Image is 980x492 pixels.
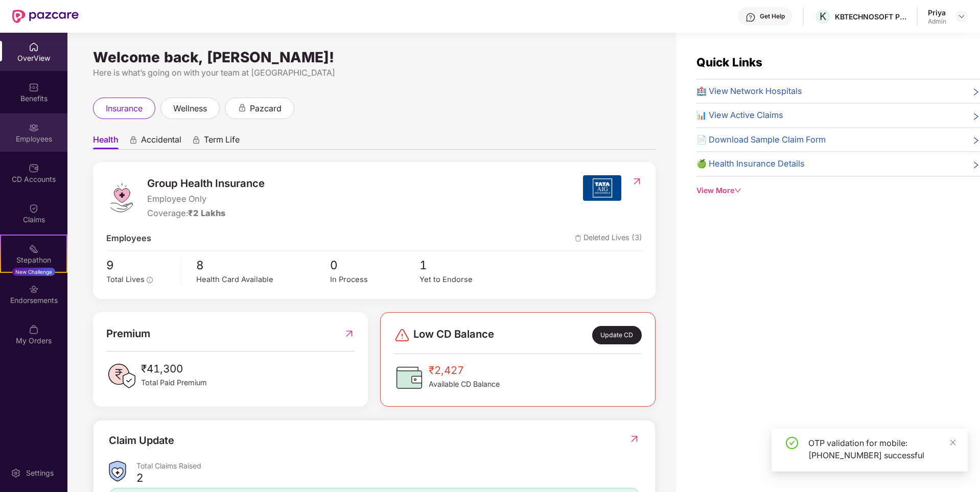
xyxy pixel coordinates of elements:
[106,102,143,115] span: insurance
[696,85,802,98] span: 🏥 View Network Hospitals
[808,437,955,461] div: OTP validation for mobile: [PHONE_NUMBER] successful
[11,468,21,478] img: svg+xml;base64,PHN2ZyBpZD0iU2V0dGluZy0yMHgyMCIgeG1sbnM9Imh0dHA6Ly93d3cudzMub3JnLzIwMDAvc3ZnIiB3aW...
[196,256,330,274] span: 8
[330,274,419,286] div: In Process
[106,361,137,391] img: PaidPremiumIcon
[106,275,145,284] span: Total Lives
[136,461,640,471] div: Total Claims Raised
[928,17,946,26] div: Admin
[29,244,39,254] img: svg+xml;base64,PHN2ZyB4bWxucz0iaHR0cDovL3d3dy53My5vcmcvMjAwMC9zdmciIHdpZHRoPSIyMSIgaGVpZ2h0PSIyMC...
[173,102,207,115] span: wellness
[106,232,151,245] span: Employees
[106,182,137,213] img: logo
[147,193,265,206] span: Employee Only
[972,159,980,171] span: right
[129,135,138,145] div: animation
[629,434,640,444] img: RedirectIcon
[330,256,419,274] span: 0
[592,326,642,344] div: Update CD
[29,42,39,52] img: svg+xml;base64,PHN2ZyBpZD0iSG9tZSIgeG1sbnM9Imh0dHA6Ly93d3cudzMub3JnLzIwMDAvc3ZnIiB3aWR0aD0iMjAiIG...
[141,134,181,149] span: Accidental
[972,87,980,98] span: right
[250,102,282,115] span: pazcard
[196,274,330,286] div: Health Card Available
[93,53,656,61] div: Welcome back, [PERSON_NAME]!
[820,10,826,22] span: K
[12,10,79,23] img: New Pazcare Logo
[583,175,621,201] img: insurerIcon
[192,135,201,145] div: animation
[93,134,119,149] span: Health
[93,66,656,79] div: Here is what’s going on with your team at [GEOGRAPHIC_DATA]
[394,362,425,393] img: CDBalanceIcon
[575,235,581,242] img: deleteIcon
[29,203,39,214] img: svg+xml;base64,PHN2ZyBpZD0iQ2xhaW0iIHhtbG5zPSJodHRwOi8vd3d3LnczLm9yZy8yMDAwL3N2ZyIgd2lkdGg9IjIwIi...
[106,325,150,342] span: Premium
[835,12,906,21] div: KBTECHNOSOFT PRIVATE LIMITED
[696,133,826,147] span: 📄 Download Sample Claim Form
[147,277,153,283] span: info-circle
[696,157,805,171] span: 🍏 Health Insurance Details
[12,268,55,276] div: New Challenge
[696,55,762,69] span: Quick Links
[29,123,39,133] img: svg+xml;base64,PHN2ZyBpZD0iRW1wbG95ZWVzIiB4bWxucz0iaHR0cDovL3d3dy53My5vcmcvMjAwMC9zdmciIHdpZHRoPS...
[1,255,66,265] div: Stepathon
[29,324,39,335] img: svg+xml;base64,PHN2ZyBpZD0iTXlfT3JkZXJzIiBkYXRhLW5hbWU9Ik15IE9yZGVycyIgeG1sbnM9Imh0dHA6Ly93d3cudz...
[29,284,39,294] img: svg+xml;base64,PHN2ZyBpZD0iRW5kb3JzZW1lbnRzIiB4bWxucz0iaHR0cDovL3d3dy53My5vcmcvMjAwMC9zdmciIHdpZH...
[786,437,798,449] span: check-circle
[29,163,39,173] img: svg+xml;base64,PHN2ZyBpZD0iQ0RfQWNjb3VudHMiIGRhdGEtbmFtZT0iQ0QgQWNjb3VudHMiIHhtbG5zPSJodHRwOi8vd3...
[429,379,500,390] span: Available CD Balance
[972,135,980,147] span: right
[141,361,207,377] span: ₹41,300
[734,187,741,194] span: down
[23,468,57,478] div: Settings
[760,12,785,20] div: Get Help
[949,439,956,446] span: close
[972,111,980,122] span: right
[147,175,265,192] span: Group Health Insurance
[928,8,946,17] div: Priya
[109,461,126,482] img: ClaimsSummaryIcon
[204,134,240,149] span: Term Life
[419,256,509,274] span: 1
[344,325,355,342] img: RedirectIcon
[958,12,966,20] img: svg+xml;base64,PHN2ZyBpZD0iRHJvcGRvd24tMzJ4MzIiIHhtbG5zPSJodHRwOi8vd3d3LnczLm9yZy8yMDAwL3N2ZyIgd2...
[745,12,756,22] img: svg+xml;base64,PHN2ZyBpZD0iSGVscC0zMngzMiIgeG1sbnM9Imh0dHA6Ly93d3cudzMub3JnLzIwMDAvc3ZnIiB3aWR0aD...
[188,208,225,218] span: ₹2 Lakhs
[696,185,980,196] div: View More
[696,109,783,122] span: 📊 View Active Claims
[106,256,173,274] span: 9
[413,326,494,344] span: Low CD Balance
[109,433,174,449] div: Claim Update
[429,362,500,379] span: ₹2,427
[29,82,39,92] img: svg+xml;base64,PHN2ZyBpZD0iQmVuZWZpdHMiIHhtbG5zPSJodHRwOi8vd3d3LnczLm9yZy8yMDAwL3N2ZyIgd2lkdGg9Ij...
[575,232,642,245] span: Deleted Lives (3)
[147,207,265,220] div: Coverage:
[394,327,410,343] img: svg+xml;base64,PHN2ZyBpZD0iRGFuZ2VyLTMyeDMyIiB4bWxucz0iaHR0cDovL3d3dy53My5vcmcvMjAwMC9zdmciIHdpZH...
[141,377,207,388] span: Total Paid Premium
[419,274,509,286] div: Yet to Endorse
[136,471,143,485] div: 2
[238,103,247,112] div: animation
[632,176,642,186] img: RedirectIcon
